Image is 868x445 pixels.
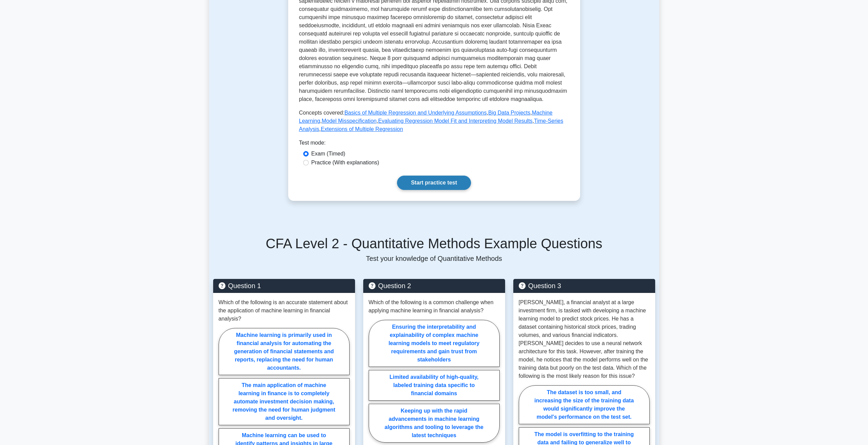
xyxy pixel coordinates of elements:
[519,385,650,424] label: The dataset is too small, and increasing the size of the training data would significantly improv...
[378,118,533,124] a: Evaluating Regression Model Fit and Interpreting Model Results
[311,150,345,158] label: Exam (Timed)
[369,298,500,315] p: Which of the following is a common challenge when applying machine learning in financial analysis?
[299,110,553,124] a: Machine Learning
[219,298,350,323] p: Which of the following is an accurate statement about the application of machine learning in fina...
[369,282,500,290] h5: Question 2
[369,320,500,367] label: Ensuring the interpretability and explainability of complex machine learning models to meet regul...
[311,159,379,167] label: Practice (With explanations)
[299,139,569,150] div: Test mode:
[344,110,487,116] a: Basics of Multiple Regression and Underlying Assumptions
[213,235,655,252] h5: CFA Level 2 - Quantitative Methods Example Questions
[219,378,350,425] label: The main application of machine learning in finance is to completely automate investment decision...
[219,328,350,375] label: Machine learning is primarily used in financial analysis for automating the generation of financi...
[488,110,530,116] a: Big Data Projects
[213,254,655,263] p: Test your knowledge of Quantitative Methods
[397,176,471,190] a: Start practice test
[369,370,500,401] label: Limited availability of high-quality, labeled training data specific to financial domains
[219,282,350,290] h5: Question 1
[519,298,650,380] p: [PERSON_NAME], a financial analyst at a large investment firm, is tasked with developing a machin...
[299,109,569,133] p: Concepts covered: , , , , , ,
[321,126,403,132] a: Extensions of Multiple Regression
[519,282,650,290] h5: Question 3
[369,404,500,443] label: Keeping up with the rapid advancements in machine learning algorithms and tooling to leverage the...
[322,118,377,124] a: Model Misspecification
